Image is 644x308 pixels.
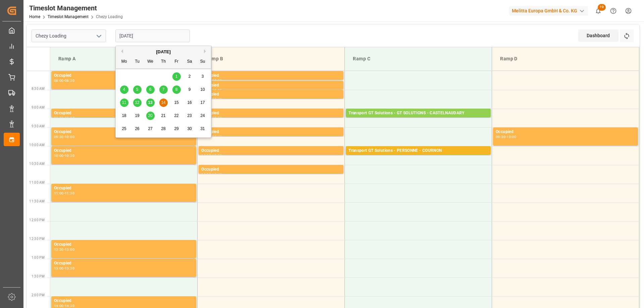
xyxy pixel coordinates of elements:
[133,125,142,133] div: Choose Tuesday, August 26th, 2025
[29,14,40,19] a: Home
[204,49,208,53] button: Next Month
[606,3,621,18] button: Help Center
[185,125,194,133] div: Choose Saturday, August 30th, 2025
[64,135,65,138] div: -
[174,100,178,105] span: 15
[54,298,194,304] div: Occupied
[118,70,209,135] div: month 2025-08
[189,87,191,92] span: 9
[496,129,635,135] div: Occupied
[161,126,165,131] span: 28
[212,98,222,101] div: 08:45
[146,112,155,120] div: Choose Wednesday, August 20th, 2025
[201,82,341,89] div: Occupied
[348,110,488,117] div: Transport GT Solutions - GT SOLUTIONS - CASTELNAUDARY
[135,113,139,118] span: 19
[54,185,194,192] div: Occupied
[65,79,74,82] div: 08:30
[159,112,168,120] div: Choose Thursday, August 21st, 2025
[54,147,194,154] div: Occupied
[64,248,65,251] div: -
[54,260,194,267] div: Occupied
[29,3,123,13] div: Timeslot Management
[185,58,194,66] div: Sa
[116,49,211,55] div: [DATE]
[65,135,74,138] div: 10:00
[350,53,486,65] div: Ramp C
[201,173,211,176] div: 10:30
[200,100,205,105] span: 17
[159,99,168,107] div: Choose Thursday, August 14th, 2025
[119,49,123,53] button: Previous Month
[201,110,341,117] div: Occupied
[54,304,64,307] div: 14:00
[172,58,181,66] div: Fr
[201,91,341,98] div: Occupied
[133,58,142,66] div: Tu
[120,58,128,66] div: Mo
[199,72,207,81] div: Choose Sunday, August 3rd, 2025
[199,99,207,107] div: Choose Sunday, August 17th, 2025
[174,126,178,131] span: 29
[159,125,168,133] div: Choose Thursday, August 28th, 2025
[509,4,591,17] button: Melitta Europa GmbH & Co. KG
[598,4,606,11] span: 19
[64,117,65,120] div: -
[54,267,64,270] div: 13:00
[496,135,505,138] div: 09:30
[120,125,128,133] div: Choose Monday, August 25th, 2025
[64,192,65,195] div: -
[149,87,152,92] span: 6
[32,29,106,42] input: Type to search/select
[120,99,128,107] div: Choose Monday, August 11th, 2025
[578,29,619,42] div: Dashboard
[65,154,74,157] div: 10:30
[211,154,212,157] div: -
[189,74,191,79] span: 2
[32,124,45,128] span: 9:30 AM
[185,72,194,81] div: Choose Saturday, August 2nd, 2025
[187,100,192,105] span: 16
[146,99,155,107] div: Choose Wednesday, August 13th, 2025
[203,53,339,65] div: Ramp B
[32,256,45,259] span: 1:00 PM
[348,117,488,122] div: Pallets: 2,TU: 170,City: [GEOGRAPHIC_DATA],Arrival: [DATE] 00:00:00
[122,100,126,105] span: 11
[146,125,155,133] div: Choose Wednesday, August 27th, 2025
[161,100,165,105] span: 14
[123,87,125,92] span: 4
[32,106,45,109] span: 9:00 AM
[54,79,64,82] div: 08:00
[146,85,155,94] div: Choose Wednesday, August 6th, 2025
[29,162,45,166] span: 10:30 AM
[211,173,212,176] div: -
[202,74,204,79] span: 3
[199,125,207,133] div: Choose Sunday, August 31st, 2025
[54,110,194,117] div: Occupied
[185,99,194,107] div: Choose Saturday, August 16th, 2025
[29,199,45,203] span: 11:30 AM
[122,126,126,131] span: 25
[201,147,341,154] div: Occupied
[199,112,207,120] div: Choose Sunday, August 24th, 2025
[133,85,142,94] div: Choose Tuesday, August 5th, 2025
[212,79,222,82] div: 08:15
[65,117,74,120] div: 09:15
[54,129,194,135] div: Occupied
[172,99,181,107] div: Choose Friday, August 15th, 2025
[29,237,45,241] span: 12:30 PM
[212,173,222,176] div: 10:45
[135,126,139,131] span: 26
[54,154,64,157] div: 10:00
[212,89,222,92] div: 08:30
[54,117,64,120] div: 09:00
[185,112,194,120] div: Choose Saturday, August 23rd, 2025
[32,293,45,297] span: 2:00 PM
[201,166,341,173] div: Occupied
[148,100,152,105] span: 13
[148,113,152,118] span: 20
[172,72,181,81] div: Choose Friday, August 1st, 2025
[65,248,74,251] div: 13:00
[29,181,45,184] span: 11:00 AM
[162,87,165,92] span: 7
